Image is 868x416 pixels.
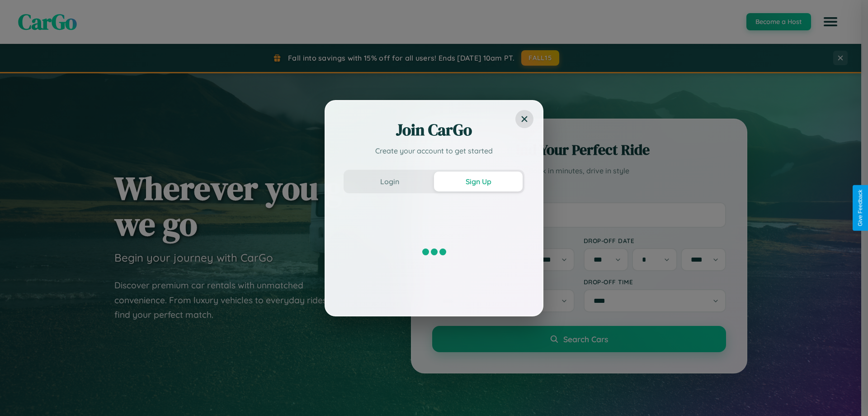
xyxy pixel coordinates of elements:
iframe: Intercom live chat [9,385,31,407]
div: Give Feedback [857,190,863,226]
button: Sign Up [434,172,523,191]
h2: Join CarGo [344,119,524,141]
p: Create your account to get started [344,145,524,156]
button: Login [345,172,434,191]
